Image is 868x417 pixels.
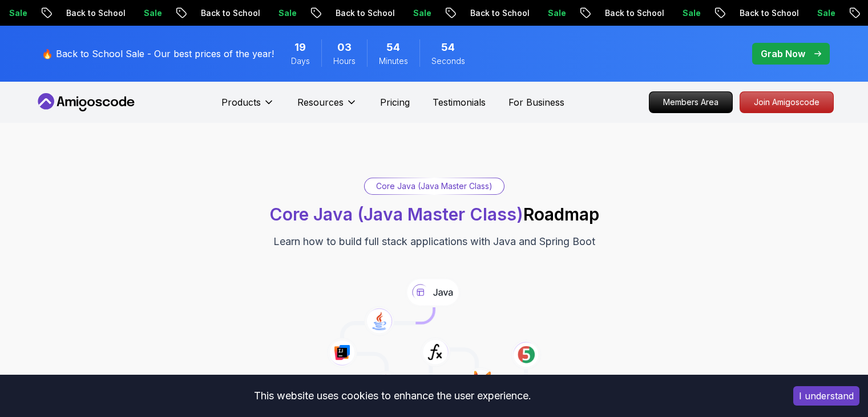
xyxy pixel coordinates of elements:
a: Pricing [380,95,410,109]
p: Back to School [57,7,135,19]
p: Back to School [596,7,673,19]
a: Testimonials [433,95,486,109]
button: Products [221,95,274,118]
span: 54 Minutes [386,39,400,55]
a: Join Amigoscode [740,91,834,113]
p: Back to School [461,7,539,19]
div: This website uses cookies to enhance the user experience. [9,383,776,408]
p: Sale [135,7,171,19]
p: Back to School [192,7,269,19]
button: Resources [297,95,357,118]
button: Accept cookies [793,386,859,406]
p: Back to School [326,7,404,19]
p: Back to School [730,7,808,19]
span: Seconds [431,55,465,67]
span: Core Java (Java Master Class) [269,204,523,224]
p: 🔥 Back to School Sale - Our best prices of the year! [42,47,274,61]
p: Resources [297,95,344,109]
p: Learn how to build full stack applications with Java and Spring Boot [273,234,595,250]
p: Sale [539,7,575,19]
p: Products [221,95,261,109]
p: Sale [673,7,710,19]
div: Core Java (Java Master Class) [365,178,504,194]
span: 19 Days [294,39,306,55]
h1: Roadmap [269,204,599,224]
p: Sale [808,7,845,19]
a: For Business [508,95,564,109]
span: Hours [333,55,356,67]
p: Sale [404,7,441,19]
a: Members Area [649,91,733,113]
p: Join Amigoscode [740,92,833,113]
span: 3 Hours [337,39,352,55]
p: Grab Now [761,47,805,61]
p: Sale [269,7,306,19]
span: 54 Seconds [441,39,455,55]
span: Minutes [379,55,408,67]
span: Days [291,55,310,67]
p: Members Area [649,92,732,113]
